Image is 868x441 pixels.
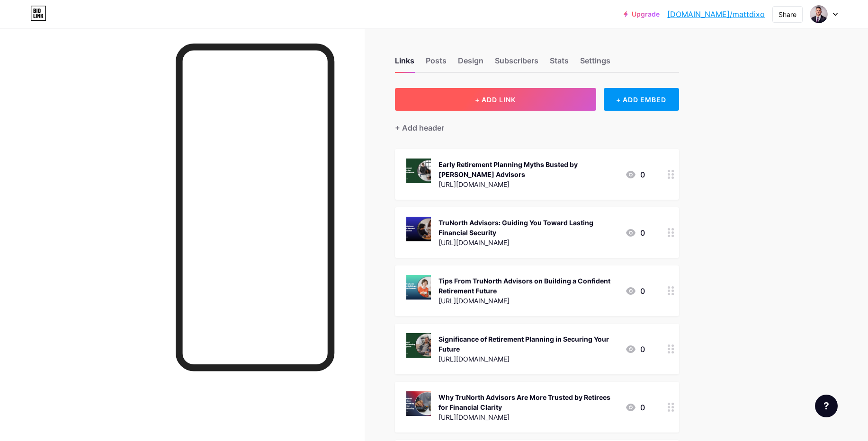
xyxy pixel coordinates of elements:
img: Significance of Retirement Planning in Securing Your Future [406,333,431,358]
a: [DOMAIN_NAME]/mattdixo [667,9,765,20]
div: + Add header [395,122,444,133]
div: 0 [625,344,645,355]
div: Stats [550,55,569,72]
div: Posts [426,55,447,72]
div: Why TruNorth Advisors Are More Trusted by Retirees for Financial Clarity [438,392,617,412]
div: [URL][DOMAIN_NAME] [438,296,617,306]
div: 0 [625,169,645,180]
div: [URL][DOMAIN_NAME] [438,354,617,364]
div: [URL][DOMAIN_NAME] [438,179,617,189]
div: Share [779,9,796,19]
div: Tips From TruNorth Advisors on Building a Confident Retirement Future [438,276,617,296]
img: Early Retirement Planning Myths Busted by TruNorth Advisors [406,159,431,183]
img: Why TruNorth Advisors Are More Trusted by Retirees for Financial Clarity [406,391,431,416]
div: Settings [580,55,610,72]
button: + ADD LINK [395,88,596,111]
div: TruNorth Advisors: Guiding You Toward Lasting Financial Security [438,218,617,238]
div: Significance of Retirement Planning in Securing Your Future [438,334,617,354]
div: Subscribers [495,55,538,72]
div: 0 [625,227,645,238]
div: 0 [625,402,645,413]
div: [URL][DOMAIN_NAME] [438,412,617,422]
div: 0 [625,285,645,297]
span: + ADD LINK [475,96,516,104]
div: Early Retirement Planning Myths Busted by [PERSON_NAME] Advisors [438,159,617,179]
img: Matt Dixon [810,5,828,23]
div: Design [458,55,483,72]
a: Upgrade [624,10,660,18]
div: [URL][DOMAIN_NAME] [438,238,617,247]
img: Tips From TruNorth Advisors on Building a Confident Retirement Future [406,275,431,300]
img: TruNorth Advisors: Guiding You Toward Lasting Financial Security [406,217,431,241]
div: + ADD EMBED [604,88,679,111]
div: Links [395,55,414,72]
